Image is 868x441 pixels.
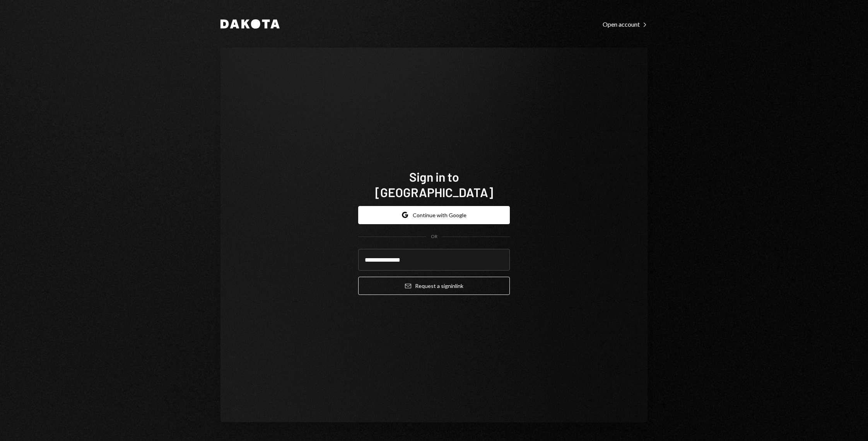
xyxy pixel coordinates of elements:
h1: Sign in to [GEOGRAPHIC_DATA] [358,169,510,200]
button: Continue with Google [358,206,510,224]
button: Request a signinlink [358,277,510,295]
div: OR [431,233,437,240]
a: Open account [603,20,648,28]
div: Open account [603,20,648,28]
